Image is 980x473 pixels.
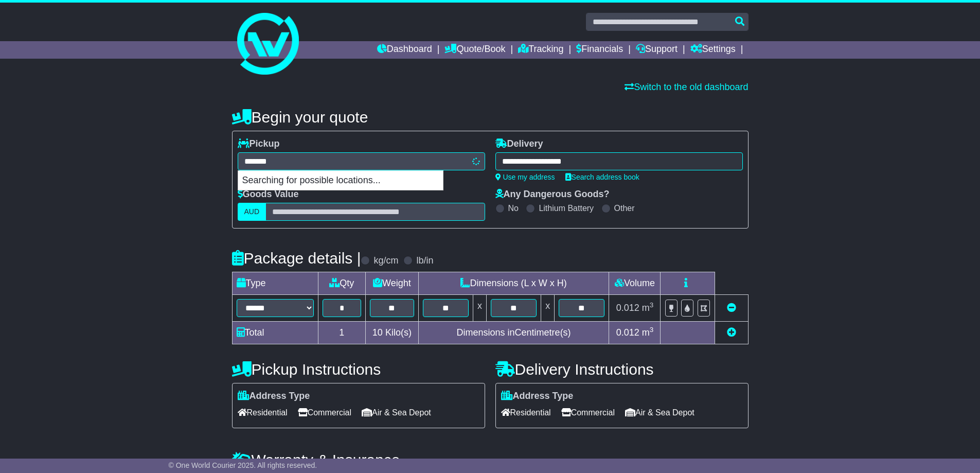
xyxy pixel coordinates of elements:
[625,405,694,421] span: Air & Sea Depot
[418,272,609,295] td: Dimensions (L x W x H)
[508,203,519,213] label: No
[373,255,398,267] label: kg/cm
[232,109,749,126] h4: Begin your quote
[518,41,563,59] a: Tracking
[616,303,639,313] span: 0.012
[377,41,432,59] a: Dashboard
[232,322,318,344] td: Total
[418,322,609,344] td: Dimensions in Centimetre(s)
[372,327,383,338] span: 10
[232,272,318,295] td: Type
[727,303,736,313] a: Remove this item
[169,461,317,469] span: © One World Courier 2025. All rights reserved.
[298,405,351,421] span: Commercial
[495,189,610,200] label: Any Dangerous Goods?
[625,82,748,92] a: Switch to the old dashboard
[416,255,433,267] label: lb/in
[576,41,623,59] a: Financials
[642,327,654,338] span: m
[561,405,615,421] span: Commercial
[539,203,594,213] label: Lithium Battery
[495,138,543,150] label: Delivery
[473,295,486,322] td: x
[616,327,639,338] span: 0.012
[318,322,366,344] td: 1
[232,451,749,468] h4: Warranty & Insurance
[444,41,505,59] a: Quote/Book
[238,391,310,402] label: Address Type
[366,272,419,295] td: Weight
[690,41,736,59] a: Settings
[495,361,749,378] h4: Delivery Instructions
[501,391,574,402] label: Address Type
[238,405,288,421] span: Residential
[238,138,280,150] label: Pickup
[495,173,555,181] a: Use my address
[650,326,654,334] sup: 3
[362,405,431,421] span: Air & Sea Depot
[642,303,654,313] span: m
[232,250,361,267] h4: Package details |
[609,272,661,295] td: Volume
[565,173,639,181] a: Search address book
[238,189,299,200] label: Goods Value
[238,203,266,221] label: AUD
[636,41,678,59] a: Support
[614,203,635,213] label: Other
[238,171,443,190] p: Searching for possible locations...
[318,272,366,295] td: Qty
[366,322,419,344] td: Kilo(s)
[501,405,551,421] span: Residential
[232,361,485,378] h4: Pickup Instructions
[650,301,654,309] sup: 3
[727,327,736,338] a: Add new item
[541,295,555,322] td: x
